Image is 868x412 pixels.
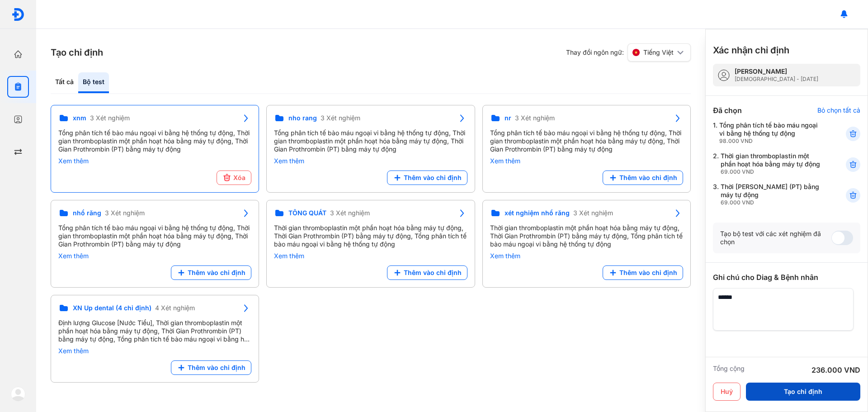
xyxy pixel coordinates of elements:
div: 69.000 VND [721,168,824,175]
span: 3 Xét nghiệm [330,209,370,217]
h3: Tạo chỉ định [51,46,103,59]
span: xnm [73,114,86,122]
span: Thêm vào chỉ định [188,364,245,372]
div: Tạo bộ test với các xét nghiệm đã chọn [720,230,831,246]
span: 3 Xét nghiệm [105,209,145,217]
div: [DEMOGRAPHIC_DATA] - [DATE] [735,76,818,83]
div: 98.000 VND [719,137,824,145]
button: Thêm vào chỉ định [387,265,467,280]
span: Thêm vào chỉ định [619,269,677,277]
div: Xem thêm [58,252,251,260]
button: Xóa [217,170,251,185]
div: Xem thêm [58,347,251,355]
button: Huỷ [713,383,741,401]
div: Xem thêm [58,157,251,165]
div: Đã chọn [713,105,742,116]
div: 2. [713,152,824,175]
button: Thêm vào chỉ định [603,265,683,280]
div: [PERSON_NAME] [735,67,818,76]
div: Tổng cộng [713,365,745,375]
div: Tất cả [51,72,78,93]
div: Xem thêm [490,157,683,165]
div: Tổng phân tích tế bào máu ngoại vi bằng hệ thống tự động, Thời gian thromboplastin một phần hoạt ... [58,129,251,153]
button: Thêm vào chỉ định [171,360,251,375]
button: Thêm vào chỉ định [603,170,683,185]
span: 3 Xét nghiệm [321,114,360,122]
span: 3 Xét nghiệm [573,209,613,217]
img: logo [11,387,25,401]
div: Thay đổi ngôn ngữ: [566,43,691,62]
img: logo [11,8,25,21]
span: Xóa [233,174,245,182]
div: 236.000 VND [811,365,860,375]
span: xét nghiệm nhổ răng [505,209,570,217]
span: 3 Xét nghiệm [515,114,555,122]
div: Tổng phân tích tế bào máu ngoại vi bằng hệ thống tự động, Thời gian thromboplastin một phần hoạt ... [274,129,467,153]
button: Thêm vào chỉ định [387,170,467,185]
div: Bộ test [78,72,109,93]
span: XN Up dental (4 chỉ định) [73,304,151,312]
div: Thời gian thromboplastin một phần hoạt hóa bằng máy tự động [721,152,824,175]
div: Xem thêm [490,252,683,260]
div: Xem thêm [274,157,467,165]
span: 4 Xét nghiệm [155,304,195,312]
div: Tổng phân tích tế bào máu ngoại vi bằng hệ thống tự động, Thời gian thromboplastin một phần hoạt ... [490,129,683,153]
div: Thời [PERSON_NAME] (PT) bằng máy tự động [721,183,824,206]
span: TỔNG QUÁT [288,209,326,217]
span: Thêm vào chỉ định [188,269,245,277]
button: Tạo chỉ định [746,383,860,401]
span: Thêm vào chỉ định [404,174,462,182]
div: 1. [713,121,824,145]
div: Thời gian thromboplastin một phần hoạt hóa bằng máy tự động, Thời Gian Prothrombin (PT) bằng máy ... [274,224,467,248]
button: Thêm vào chỉ định [171,265,251,280]
div: 69.000 VND [721,199,824,206]
span: Tiếng Việt [643,48,674,57]
span: Thêm vào chỉ định [619,174,677,182]
span: Thêm vào chỉ định [404,269,462,277]
div: Tổng phân tích tế bào máu ngoại vi bằng hệ thống tự động, Thời gian thromboplastin một phần hoạt ... [58,224,251,248]
div: Định lượng Glucose [Nước Tiểu], Thời gian thromboplastin một phần hoạt hóa bằng máy tự động, Thời... [58,319,251,343]
span: nhổ răng [73,209,101,217]
div: Ghi chú cho Diag & Bệnh nhân [713,272,860,283]
div: Tổng phân tích tế bào máu ngoại vi bằng hệ thống tự động [719,121,824,145]
span: nr [505,114,511,122]
span: nho rang [288,114,317,122]
div: Xem thêm [274,252,467,260]
h3: Xác nhận chỉ định [713,44,789,57]
div: 3. [713,183,824,206]
div: Bỏ chọn tất cả [817,106,860,114]
span: 3 Xét nghiệm [90,114,130,122]
div: Thời gian thromboplastin một phần hoạt hóa bằng máy tự động, Thời Gian Prothrombin (PT) bằng máy ... [490,224,683,248]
